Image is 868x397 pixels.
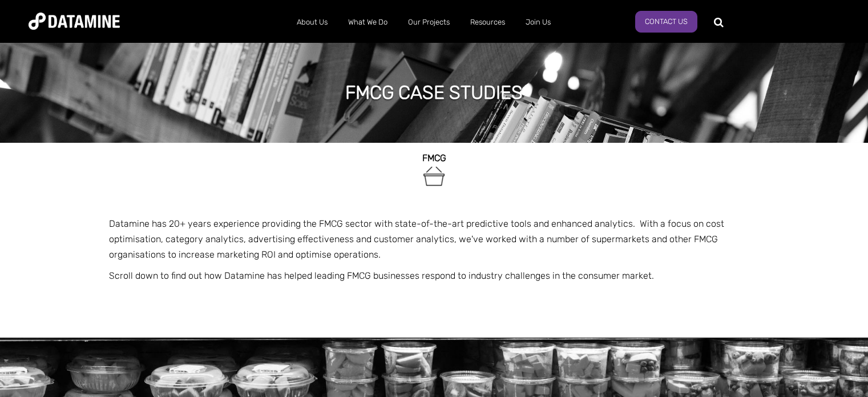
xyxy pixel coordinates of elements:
[29,13,120,30] img: Datamine
[109,268,760,283] p: Scroll down to find out how Datamine has helped leading FMCG businesses respond to industry chall...
[109,153,760,163] h2: FMCG
[515,7,561,37] a: Join Us
[398,7,460,37] a: Our Projects
[345,80,523,105] h1: FMCG case studies
[338,7,398,37] a: What We Do
[460,7,515,37] a: Resources
[109,216,760,263] p: Datamine has 20+ years experience providing the FMCG sector with state-of-the-art predictive tool...
[286,7,338,37] a: About Us
[635,11,697,33] a: Contact Us
[421,163,447,189] img: FMCG-1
